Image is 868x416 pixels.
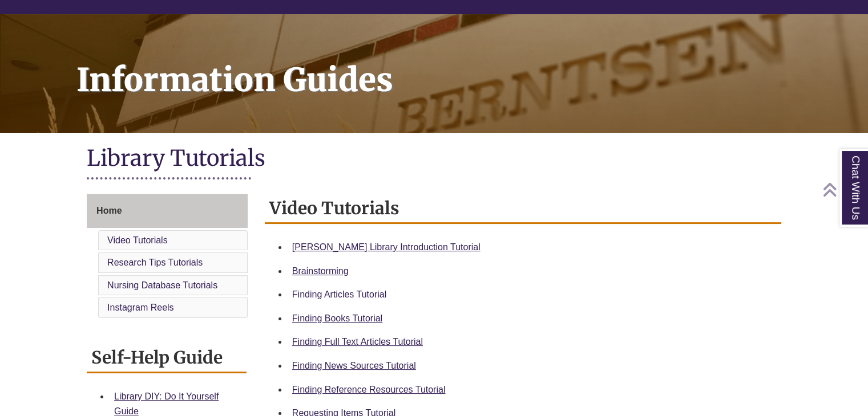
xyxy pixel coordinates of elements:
a: Nursing Database Tutorials [107,280,217,290]
a: Video Tutorials [107,235,168,245]
div: Guide Page Menu [87,194,248,320]
a: Finding Books Tutorial [292,313,382,323]
h2: Video Tutorials [265,194,781,224]
h1: Information Guides [64,14,868,118]
a: Finding Full Text Articles Tutorial [292,337,423,346]
a: [PERSON_NAME] Library Introduction Tutorial [292,242,481,252]
a: Home [87,194,248,228]
a: Finding Articles Tutorial [292,289,386,299]
h2: Self-Help Guide [87,343,247,373]
a: Library DIY: Do It Yourself Guide [114,391,219,416]
h1: Library Tutorials [87,144,781,174]
a: Finding News Sources Tutorial [292,361,416,370]
a: Finding Reference Resources Tutorial [292,385,446,394]
a: Back to Top [822,182,865,197]
a: Research Tips Tutorials [107,258,203,267]
a: Instagram Reels [107,303,174,312]
a: Brainstorming [292,266,349,276]
span: Home [96,206,122,215]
